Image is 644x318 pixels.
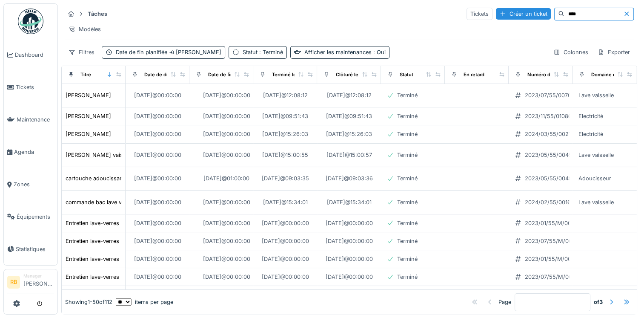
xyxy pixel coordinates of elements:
[203,237,250,245] div: [DATE] @ 00:00:00
[134,198,181,206] div: [DATE] @ 00:00:00
[262,151,308,159] div: [DATE] @ 15:00:55
[203,174,249,182] div: [DATE] @ 01:00:00
[134,112,181,120] div: [DATE] @ 00:00:00
[594,46,634,58] div: Exporter
[4,39,57,71] a: Dashboard
[467,8,492,20] div: Tickets
[262,130,308,138] div: [DATE] @ 15:26:03
[4,136,57,168] a: Agenda
[262,237,309,245] div: [DATE] @ 00:00:00
[397,112,418,120] div: Terminé
[66,255,119,263] div: Entretien lave-verres
[525,151,575,159] div: 2023/05/55/00459
[66,112,111,120] div: [PERSON_NAME]
[496,8,551,20] div: Créer un ticket
[397,237,418,245] div: Terminé
[525,112,572,120] div: 2023/11/55/01086
[591,71,639,78] div: Domaine d'expertise
[326,112,372,120] div: [DATE] @ 09:51:43
[4,168,57,201] a: Zones
[243,48,283,56] div: Statut
[525,130,574,138] div: 2024/03/55/00218
[525,273,582,281] div: 2023/07/55/M/00072
[66,219,119,227] div: Entretien lave-verres
[66,273,119,281] div: Entretien lave-verres
[578,198,614,206] div: Lave vaisselle
[397,174,418,182] div: Terminé
[397,91,418,99] div: Terminé
[326,237,373,245] div: [DATE] @ 00:00:00
[7,273,54,293] a: RB Manager[PERSON_NAME]
[326,219,373,227] div: [DATE] @ 00:00:00
[397,273,418,281] div: Terminé
[525,237,582,245] div: 2023/07/55/M/00034
[134,174,181,182] div: [DATE] @ 00:00:00
[16,245,54,253] span: Statistiques
[134,237,181,245] div: [DATE] @ 00:00:00
[525,255,581,263] div: 2023/01/55/M/00032
[262,255,309,263] div: [DATE] @ 00:00:00
[134,130,181,138] div: [DATE] @ 00:00:00
[4,233,57,265] a: Statistiques
[66,237,119,245] div: Entretien lave-verres
[594,298,603,306] strong: of 3
[263,198,308,206] div: [DATE] @ 15:34:01
[327,198,372,206] div: [DATE] @ 15:34:01
[4,200,57,233] a: Équipements
[203,273,250,281] div: [DATE] @ 00:00:00
[578,151,614,159] div: Lave vaisselle
[17,116,54,124] span: Maintenance
[372,49,386,55] span: : Oui
[80,71,91,78] div: Titre
[16,83,54,91] span: Tickets
[578,130,603,138] div: Electricité
[134,219,181,227] div: [DATE] @ 00:00:00
[262,219,309,227] div: [DATE] @ 00:00:00
[400,71,413,78] div: Statut
[84,10,111,18] strong: Tâches
[397,130,418,138] div: Terminé
[464,71,484,78] div: En retard
[258,49,283,55] span: : Terminé
[203,255,250,263] div: [DATE] @ 00:00:00
[272,71,296,78] div: Terminé le
[15,51,54,59] span: Dashboard
[525,219,581,227] div: 2023/01/55/M/00036
[336,71,358,78] div: Clôturé le
[208,71,255,78] div: Date de fin planifiée
[65,46,98,58] div: Filtres
[578,91,614,99] div: Lave vaisselle
[65,298,112,306] div: Showing 1 - 50 of 112
[525,198,574,206] div: 2024/02/55/00165
[65,23,105,35] div: Modèles
[23,273,54,279] div: Manager
[203,219,250,227] div: [DATE] @ 00:00:00
[116,298,173,306] div: items per page
[134,91,181,99] div: [DATE] @ 00:00:00
[326,273,373,281] div: [DATE] @ 00:00:00
[550,46,592,58] div: Colonnes
[167,49,221,55] span: [PERSON_NAME]
[66,130,111,138] div: [PERSON_NAME]
[525,91,575,99] div: 2023/07/55/00704
[326,174,373,182] div: [DATE] @ 09:03:36
[134,255,181,263] div: [DATE] @ 00:00:00
[262,273,309,281] div: [DATE] @ 00:00:00
[327,91,372,99] div: [DATE] @ 12:08:12
[262,112,308,120] div: [DATE] @ 09:51:43
[326,130,372,138] div: [DATE] @ 15:26:03
[7,276,20,289] li: RB
[14,148,54,156] span: Agenda
[203,130,250,138] div: [DATE] @ 00:00:00
[116,48,221,56] div: Date de fin planifiée
[527,71,568,78] div: Numéro de ticket
[66,174,128,182] div: cartouche adoucissante
[203,112,250,120] div: [DATE] @ 00:00:00
[304,48,386,56] div: Afficher les maintenances
[397,198,418,206] div: Terminé
[262,174,309,182] div: [DATE] @ 09:03:35
[263,91,308,99] div: [DATE] @ 12:08:12
[134,151,181,159] div: [DATE] @ 00:00:00
[326,151,372,159] div: [DATE] @ 15:00:57
[397,255,418,263] div: Terminé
